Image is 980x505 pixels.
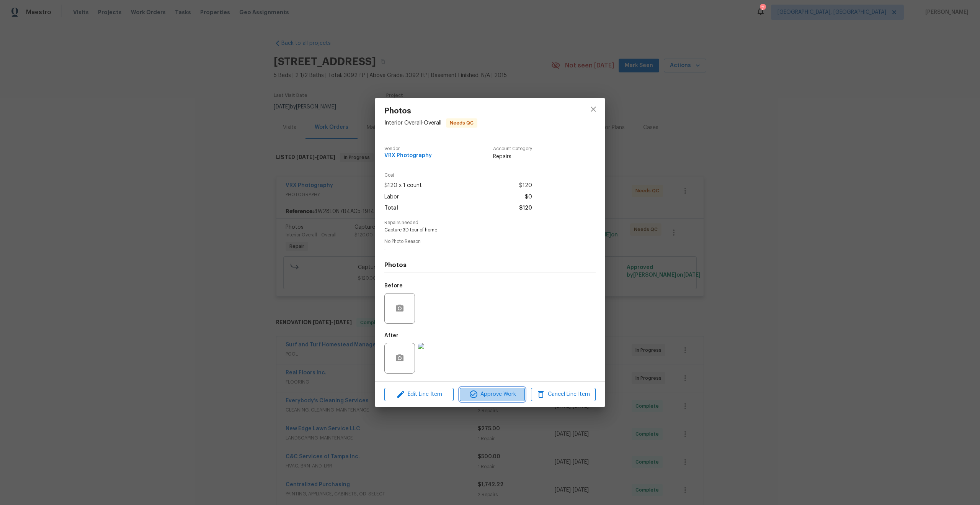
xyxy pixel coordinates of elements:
span: $120 [519,180,532,191]
h5: Before [384,283,403,289]
div: 7 [760,5,765,12]
span: Labor [384,192,399,203]
span: Needs QC [447,119,477,127]
span: Account Category [493,146,532,151]
span: $120 x 1 count [384,180,422,191]
span: Cost [384,173,532,178]
h4: Photos [384,261,596,269]
button: Approve Work [460,388,524,401]
span: Total [384,203,398,214]
span: $0 [525,192,532,203]
span: Cancel Line Item [533,390,593,399]
span: Photos [384,107,477,115]
span: VRX Photography [384,153,432,159]
span: Capture 3D tour of home [384,227,575,233]
span: Vendor [384,146,432,151]
h5: After [384,333,399,338]
button: Edit Line Item [384,388,454,401]
button: Cancel Line Item [531,388,596,401]
span: Edit Line Item [387,390,451,399]
span: Interior Overall - Overall [384,120,441,126]
span: Approve Work [462,390,522,399]
span: .. [384,246,575,252]
button: close [584,100,603,118]
span: Repairs needed [384,220,596,225]
span: Repairs [493,153,532,161]
span: $120 [519,203,532,214]
span: No Photo Reason [384,239,596,244]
